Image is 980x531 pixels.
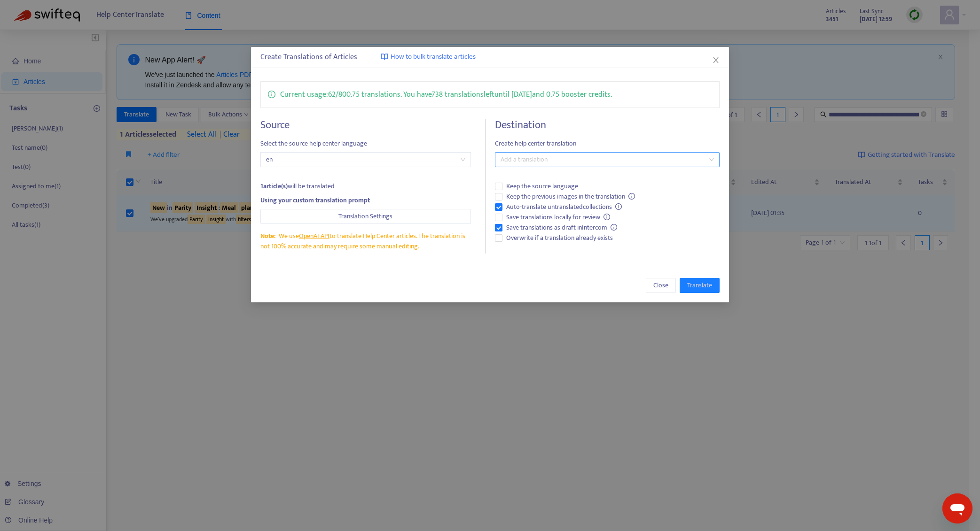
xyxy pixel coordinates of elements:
[391,52,476,62] span: How to bulk translate articles
[653,280,668,291] span: Close
[260,231,471,252] div: We use to translate Help Center articles. The translation is not 100% accurate and may require so...
[299,231,329,241] a: OpenAI API
[495,119,720,131] h4: Destination
[280,89,612,100] p: Current usage: 62 / 800.75 translations . You have 738 translations left until [DATE] and 0.75 bo...
[628,193,635,200] span: info-circle
[260,52,720,63] div: Create Translations of Articles
[502,212,614,223] span: Save translations locally for review
[381,53,388,61] img: image-link
[502,233,617,243] span: Overwrite if a translation already exists
[381,52,476,62] a: How to bulk translate articles
[711,55,721,65] button: Close
[611,224,617,231] span: info-circle
[260,139,471,149] span: Select the source help center language
[942,493,972,523] iframe: Button to launch messaging window
[260,209,471,224] button: Translation Settings
[502,202,626,212] span: Auto-translate untranslated collections
[502,181,582,192] span: Keep the source language
[268,89,275,98] span: info-circle
[260,181,471,192] div: will be translated
[502,223,621,233] span: Save translations as draft in Intercom
[615,203,622,210] span: info-circle
[680,278,720,293] button: Translate
[712,56,720,64] span: close
[260,119,471,131] h4: Source
[604,214,610,220] span: info-circle
[260,195,471,206] div: Using your custom translation prompt
[502,192,639,202] span: Keep the previous images in the translation
[338,211,392,222] span: Translation Settings
[260,231,275,241] span: Note:
[495,139,720,149] span: Create help center translation
[260,181,288,192] strong: 1 article(s)
[266,153,465,167] span: en
[646,278,676,293] button: Close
